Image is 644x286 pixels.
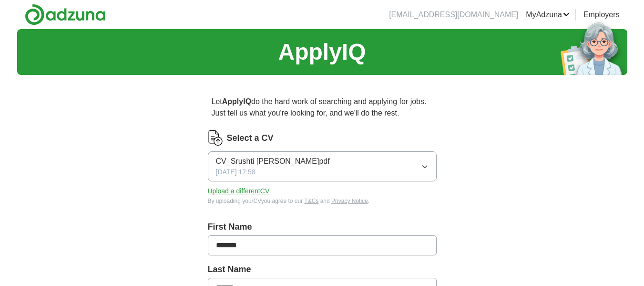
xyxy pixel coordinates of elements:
[208,186,270,196] button: Upload a differentCV
[227,132,274,145] label: Select a CV
[222,97,251,106] strong: ApplyIQ
[331,198,368,204] a: Privacy Notice
[304,198,318,204] a: T&Cs
[208,197,437,205] div: By uploading your CV you agree to our and .
[389,9,518,21] li: [EMAIL_ADDRESS][DOMAIN_NAME]
[216,156,330,167] span: CV_Srushti [PERSON_NAME]pdf
[526,9,570,21] a: MyAdzuna
[208,263,437,276] label: Last Name
[208,92,437,123] p: Let do the hard work of searching and applying for jobs. Just tell us what you're looking for, an...
[25,4,106,25] img: Adzuna logo
[278,35,366,69] h1: ApplyIQ
[208,130,223,146] img: CV Icon
[583,9,620,21] a: Employers
[208,151,437,181] button: CV_Srushti [PERSON_NAME]pdf[DATE] 17:58
[216,167,256,177] span: [DATE] 17:58
[208,221,437,233] label: First Name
